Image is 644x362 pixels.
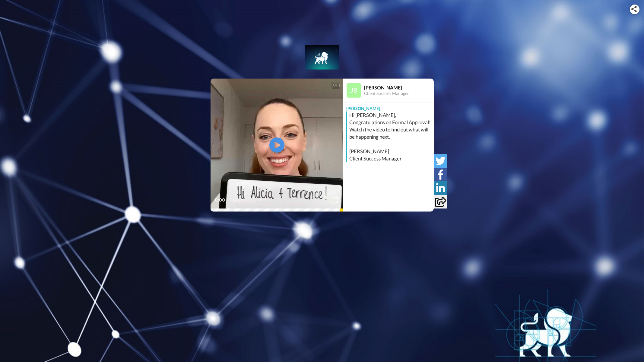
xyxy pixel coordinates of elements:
span: 0:00 [215,196,225,204]
img: Lydian Financial Services logo [305,45,339,69]
div: [PERSON_NAME] [364,85,433,90]
span: / [227,196,229,204]
img: ic_share.svg [631,6,637,12]
img: Full screen [332,197,338,203]
div: [PERSON_NAME] [343,102,434,112]
span: 0:45 [230,196,240,204]
div: Hi [PERSON_NAME], Congratulations on Formal Approval! Watch the video to find out what will be ha... [349,112,432,162]
div: Client Success Manager [364,91,433,96]
img: Profile Image [347,83,361,98]
div: CC [332,82,340,88]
